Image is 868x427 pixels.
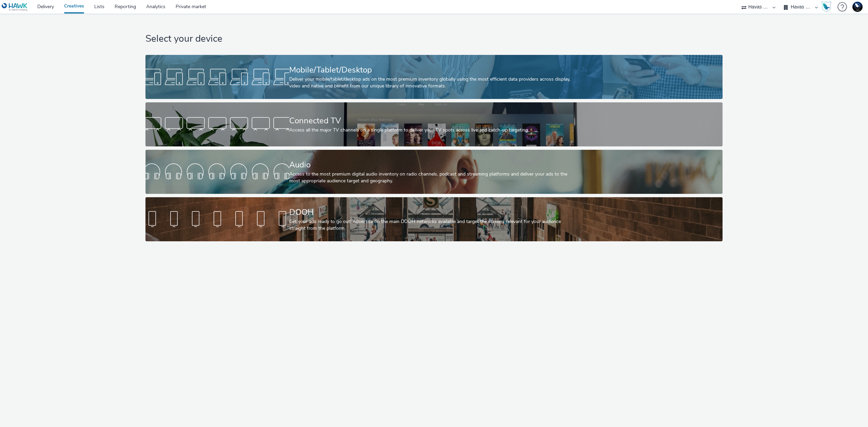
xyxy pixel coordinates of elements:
[289,218,576,232] div: Get your ads ready to go out! Advertise on the main DOOH networks available and target the screen...
[289,127,576,134] div: Access all the major TV channels on a single platform to deliver your TV spots across live and ca...
[145,102,723,146] a: Connected TVAccess all the major TV channels on a single platform to deliver your TV spots across...
[289,159,576,171] div: Audio
[821,1,834,12] a: Hawk Academy
[852,2,863,12] img: Support Hawk
[145,197,723,241] a: DOOHGet your ads ready to go out! Advertise on the main DOOH networks available and target the sc...
[289,171,576,185] div: Access to the most premium digital audio inventory on radio channels, podcast and streaming platf...
[289,64,576,76] div: Mobile/Tablet/Desktop
[821,1,831,12] img: Hawk Academy
[289,206,576,218] div: DOOH
[289,76,576,90] div: Deliver your mobile/tablet/desktop ads on the most premium inventory globally using the most effi...
[145,33,723,45] h1: Select your device
[145,55,723,99] a: Mobile/Tablet/DesktopDeliver your mobile/tablet/desktop ads on the most premium inventory globall...
[2,3,28,11] img: undefined Logo
[289,115,576,127] div: Connected TV
[145,150,723,194] a: AudioAccess to the most premium digital audio inventory on radio channels, podcast and streaming ...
